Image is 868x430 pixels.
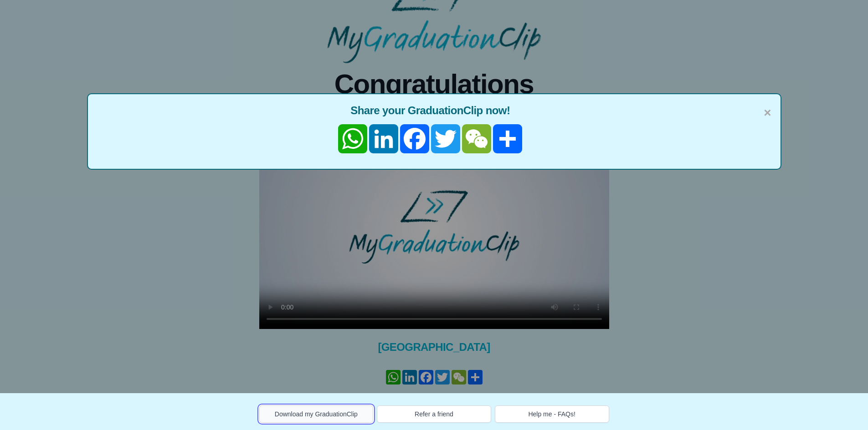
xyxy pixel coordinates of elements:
[377,405,491,423] button: Refer a friend
[461,124,492,153] a: WeChat
[399,124,430,153] a: Facebook
[492,124,523,153] a: Share
[430,124,461,153] a: Twitter
[337,124,368,153] a: WhatsApp
[764,103,771,122] span: ×
[97,103,771,118] span: Share your GraduationClip now!
[495,405,609,423] button: Help me - FAQs!
[368,124,399,153] a: LinkedIn
[259,405,374,423] button: Download my GraduationClip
